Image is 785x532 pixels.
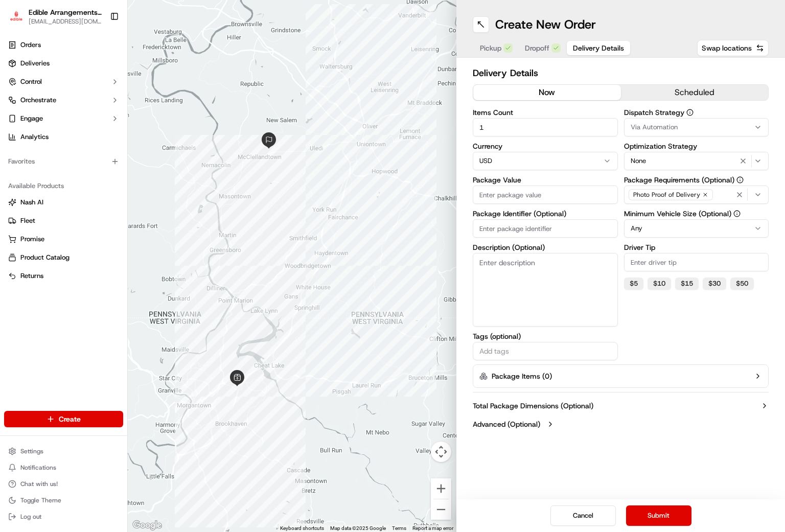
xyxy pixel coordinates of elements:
span: Delivery Details [573,43,624,53]
button: Cancel [550,505,616,526]
span: Dropoff [525,43,549,53]
label: Driver Tip [624,244,769,251]
input: Enter driver tip [624,253,769,271]
img: 1736555255976-a54dd68f-1ca7-489b-9aae-adbdc363a1c4 [10,98,29,117]
label: Tags (optional) [473,333,618,340]
img: Google [130,519,164,532]
a: Open this area in Google Maps (opens a new window) [130,519,164,532]
span: Returns [20,271,43,281]
input: Enter package value [473,186,618,204]
span: • [111,159,114,167]
span: API Documentation [97,229,164,239]
span: [DATE] [90,187,111,195]
span: Deliveries [20,59,50,68]
button: Dispatch Strategy [686,109,694,116]
button: See all [158,131,186,144]
div: Past conversations [10,133,68,142]
p: Welcome 👋 [10,41,186,58]
button: [EMAIL_ADDRESS][DOMAIN_NAME] [29,17,102,26]
a: Promise [8,235,119,244]
a: 💻API Documentation [82,225,168,243]
a: Analytics [4,129,123,145]
button: Minimum Vehicle Size (Optional) [733,210,741,217]
button: Promise [4,231,123,247]
label: Total Package Dimensions (Optional) [473,401,593,411]
span: Settings [20,447,43,455]
button: Advanced (Optional) [473,419,769,429]
button: Nash AI [4,194,123,211]
button: Zoom in [431,478,451,499]
a: Fleet [8,216,119,225]
button: Log out [4,510,123,524]
a: 📗Knowledge Base [6,225,82,243]
button: Submit [626,505,691,526]
button: Notifications [4,460,123,475]
button: Returns [4,268,123,284]
button: Toggle Theme [4,493,123,507]
img: Nash [10,11,31,31]
span: Pylon [102,254,124,262]
button: Fleet [4,213,123,229]
span: Create [59,414,81,424]
span: Engage [20,114,43,123]
input: Enter items count [473,118,618,136]
img: Dawn Shaffer [10,177,27,193]
a: Report a map error [412,525,453,531]
label: Description (Optional) [473,244,618,251]
button: Product Catalog [4,249,123,266]
span: Notifications [20,464,56,472]
h2: Delivery Details [473,66,769,80]
button: $10 [648,277,671,290]
button: None [624,152,769,170]
label: Package Identifier (Optional) [473,210,618,217]
button: $5 [624,277,643,290]
div: Favorites [4,153,123,170]
span: Control [20,77,42,86]
span: Knowledge Base [20,229,78,239]
button: Swap locations [697,40,769,56]
span: Nash AI [20,198,43,207]
span: Swap locations [702,43,752,53]
button: Zoom out [431,499,451,520]
span: Toggle Theme [20,496,61,504]
span: [DATE] [117,159,137,167]
div: Start new chat [46,98,168,108]
div: 📗 [10,230,18,238]
a: Deliveries [4,55,123,72]
span: [PERSON_NAME] [32,187,83,195]
label: Items Count [473,109,618,116]
span: Fleet [20,216,35,225]
label: Package Items ( 0 ) [492,371,552,381]
div: 💻 [86,230,95,238]
button: Start new chat [174,101,186,113]
img: Wisdom Oko [10,149,27,169]
button: Photo Proof of Delivery [624,186,769,204]
label: Optimization Strategy [624,143,769,150]
button: Via Automation [624,118,769,136]
span: • [85,187,88,195]
input: Got a question? Start typing here... [27,66,184,77]
button: Settings [4,444,123,458]
span: Pickup [480,43,501,53]
label: Advanced (Optional) [473,419,540,429]
span: Via Automation [631,123,678,132]
img: Edible Arrangements - Morgantown, WV [8,9,25,24]
span: Analytics [20,132,49,142]
span: Product Catalog [20,253,70,262]
button: $50 [730,277,754,290]
button: Engage [4,110,123,127]
button: Control [4,74,123,90]
button: Package Items (0) [473,364,769,388]
img: 1736555255976-a54dd68f-1ca7-489b-9aae-adbdc363a1c4 [20,159,29,168]
label: Package Value [473,176,618,183]
button: Orchestrate [4,92,123,108]
span: Chat with us! [20,480,58,488]
button: Edible Arrangements - [GEOGRAPHIC_DATA], [GEOGRAPHIC_DATA] [29,7,102,17]
span: Promise [20,235,44,244]
input: Add tags [477,345,613,357]
label: Currency [473,143,618,150]
button: scheduled [621,85,769,100]
button: Create [4,411,123,427]
button: Total Package Dimensions (Optional) [473,401,769,411]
